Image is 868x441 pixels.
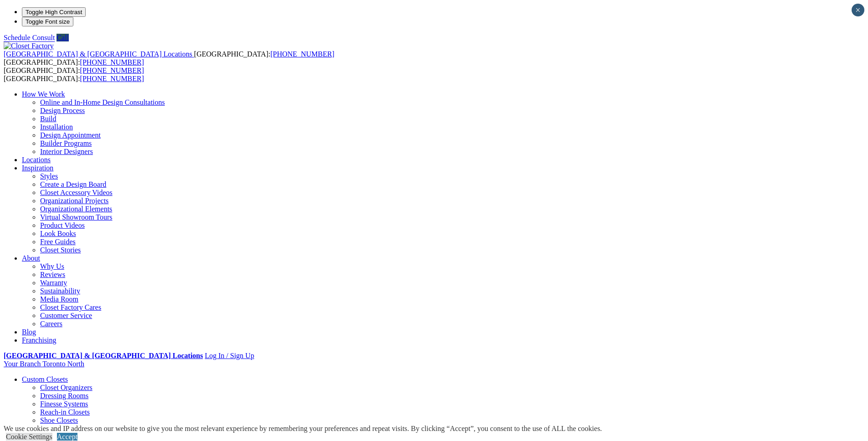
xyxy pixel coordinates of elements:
[22,164,53,172] a: Inspiration
[4,50,192,58] span: [GEOGRAPHIC_DATA] & [GEOGRAPHIC_DATA] Locations
[22,90,65,98] a: How We Work
[42,360,84,368] span: Toronto North
[22,254,40,262] a: About
[40,123,73,131] a: Installation
[80,58,144,66] a: [PHONE_NUMBER]
[22,17,73,26] button: Toggle Font size
[40,287,80,295] a: Sustainability
[40,131,101,139] a: Design Appointment
[40,221,85,229] a: Product Videos
[40,148,93,155] a: Interior Designers
[4,360,84,368] a: Your Branch Toronto North
[40,230,76,237] a: Look Books
[22,7,86,17] button: Toggle High Contrast
[4,34,55,41] a: Schedule Consult
[40,205,112,213] a: Organizational Elements
[40,238,76,246] a: Free Guides
[40,115,56,123] a: Build
[40,107,85,114] a: Design Process
[40,189,113,196] a: Closet Accessory Videos
[57,433,77,441] a: Accept
[40,392,88,400] a: Dressing Rooms
[80,67,144,74] a: [PHONE_NUMBER]
[40,98,165,106] a: Online and In-Home Design Consultations
[26,9,82,15] span: Toggle High Contrast
[205,352,254,359] a: Log In / Sign Up
[40,197,108,205] a: Organizational Projects
[40,312,92,319] a: Customer Service
[40,320,62,328] a: Careers
[22,328,36,336] a: Blog
[40,303,101,311] a: Closet Factory Cares
[22,375,68,383] a: Custom Closets
[4,360,41,368] span: Your Branch
[4,50,334,66] span: [GEOGRAPHIC_DATA]: [GEOGRAPHIC_DATA]:
[22,156,51,164] a: Locations
[40,213,113,221] a: Virtual Showroom Tours
[4,42,54,50] img: Closet Factory
[40,384,92,391] a: Closet Organizers
[26,18,70,25] span: Toggle Font size
[852,4,864,16] button: Close
[4,425,602,433] div: We use cookies and IP address on our website to give you the most relevant experience by remember...
[40,180,106,188] a: Create a Design Board
[22,336,56,344] a: Franchising
[4,67,144,82] span: [GEOGRAPHIC_DATA]: [GEOGRAPHIC_DATA]:
[4,50,194,58] a: [GEOGRAPHIC_DATA] & [GEOGRAPHIC_DATA] Locations
[40,246,81,254] a: Closet Stories
[270,50,334,58] a: [PHONE_NUMBER]
[40,408,90,416] a: Reach-in Closets
[80,75,144,82] a: [PHONE_NUMBER]
[40,295,78,303] a: Media Room
[40,139,92,147] a: Builder Programs
[40,416,78,424] a: Shoe Closets
[4,352,203,359] a: [GEOGRAPHIC_DATA] & [GEOGRAPHIC_DATA] Locations
[40,262,64,270] a: Why Us
[6,433,52,441] a: Cookie Settings
[56,34,69,41] a: Call
[40,279,67,287] a: Warranty
[40,271,65,278] a: Reviews
[40,400,88,408] a: Finesse Systems
[40,172,58,180] a: Styles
